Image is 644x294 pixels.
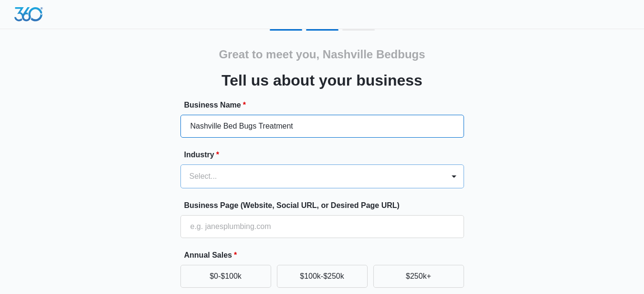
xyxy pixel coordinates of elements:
[180,115,464,138] input: e.g. Jane's Plumbing
[180,265,271,288] button: $0-$100k
[373,265,464,288] button: $250k+
[184,99,468,111] label: Business Name
[219,46,425,63] h2: Great to meet you, Nashville Bedbugs
[184,200,468,211] label: Business Page (Website, Social URL, or Desired Page URL)
[184,250,468,261] label: Annual Sales
[277,265,368,288] button: $100k-$250k
[222,69,422,92] h3: Tell us about your business
[184,149,468,161] label: Industry
[180,215,464,238] input: e.g. janesplumbing.com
